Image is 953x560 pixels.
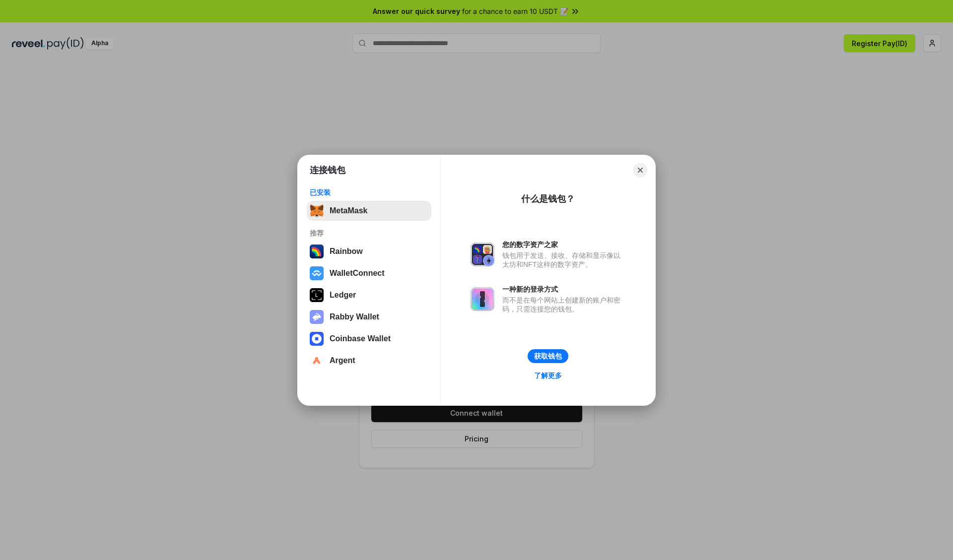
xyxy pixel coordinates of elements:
[534,352,562,361] div: 获取钱包
[307,263,431,283] button: WalletConnect
[534,371,562,380] div: 了解更多
[310,288,324,302] img: svg+xml,%3Csvg%20xmlns%3D%22http%3A%2F%2Fwww.w3.org%2F2000%2Fsvg%22%20width%3D%2228%22%20height%3...
[521,193,575,205] div: 什么是钱包？
[310,164,345,176] h1: 连接钱包
[307,329,431,349] button: Coinbase Wallet
[330,291,356,300] div: Ledger
[502,251,625,269] div: 钱包用于发送、接收、存储和显示像以太坊和NFT这样的数字资产。
[528,369,568,382] a: 了解更多
[502,285,625,294] div: 一种新的登录方式
[310,310,324,324] img: svg+xml,%3Csvg%20xmlns%3D%22http%3A%2F%2Fwww.w3.org%2F2000%2Fsvg%22%20fill%3D%22none%22%20viewBox...
[310,204,324,218] img: svg+xml,%3Csvg%20fill%3D%22none%22%20height%3D%2233%22%20viewBox%3D%220%200%2035%2033%22%20width%...
[330,356,355,365] div: Argent
[330,269,385,278] div: WalletConnect
[307,242,431,261] button: Rainbow
[330,206,367,215] div: MetaMask
[330,247,363,256] div: Rainbow
[310,229,428,238] div: 推荐
[310,266,324,280] img: svg+xml,%3Csvg%20width%3D%2228%22%20height%3D%2228%22%20viewBox%3D%220%200%2028%2028%22%20fill%3D...
[471,243,494,266] img: svg+xml,%3Csvg%20xmlns%3D%22http%3A%2F%2Fwww.w3.org%2F2000%2Fsvg%22%20fill%3D%22none%22%20viewBox...
[633,163,647,177] button: Close
[310,332,324,346] img: svg+xml,%3Csvg%20width%3D%2228%22%20height%3D%2228%22%20viewBox%3D%220%200%2028%2028%22%20fill%3D...
[307,285,431,305] button: Ledger
[307,201,431,221] button: MetaMask
[528,349,568,363] button: 获取钱包
[310,245,324,258] img: svg+xml,%3Csvg%20width%3D%22120%22%20height%3D%22120%22%20viewBox%3D%220%200%20120%20120%22%20fil...
[471,287,494,311] img: svg+xml,%3Csvg%20xmlns%3D%22http%3A%2F%2Fwww.w3.org%2F2000%2Fsvg%22%20fill%3D%22none%22%20viewBox...
[502,240,625,249] div: 您的数字资产之家
[330,334,391,343] div: Coinbase Wallet
[330,312,379,321] div: Rabby Wallet
[310,354,324,368] img: svg+xml,%3Csvg%20width%3D%2228%22%20height%3D%2228%22%20viewBox%3D%220%200%2028%2028%22%20fill%3D...
[307,351,431,371] button: Argent
[310,188,428,197] div: 已安装
[307,307,431,327] button: Rabby Wallet
[502,296,625,313] div: 而不是在每个网站上创建新的账户和密码，只需连接您的钱包。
